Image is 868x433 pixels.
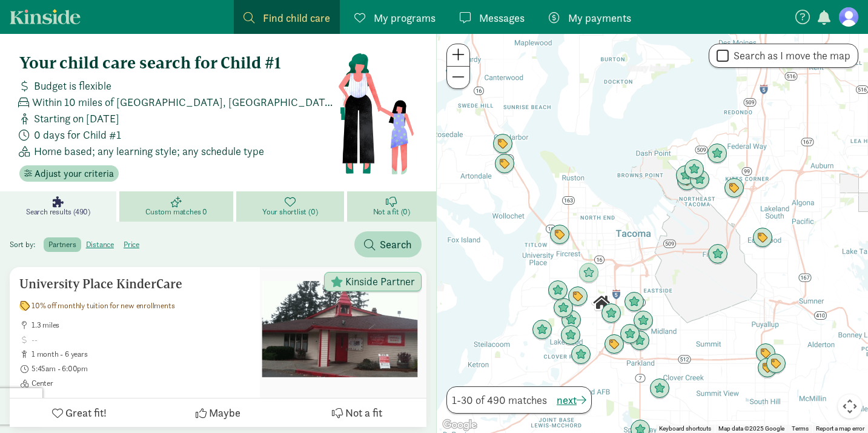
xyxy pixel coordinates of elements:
[684,159,704,180] div: Click to see details
[633,311,654,331] div: Click to see details
[347,191,437,222] a: Not a fit (0)
[26,207,90,217] span: Search results (490)
[34,143,264,159] span: Home based; any learning style; any schedule type
[119,191,236,222] a: Custom matches 0
[452,392,547,408] span: 1-30 of 490 matches
[288,398,426,427] button: Not a fit
[354,231,422,257] button: Search
[675,165,696,186] div: Click to see details
[707,244,728,265] div: Click to see details
[380,236,412,253] span: Search
[209,405,240,421] span: Maybe
[19,53,337,73] h4: Your child care search for Child #1
[34,127,121,143] span: 0 days for Child #1
[440,417,480,433] a: Open this area in Google Maps (opens a new window)
[10,9,81,24] a: Kinside
[81,237,119,252] label: distance
[560,325,581,346] div: Click to see details
[549,225,570,245] div: Click to see details
[816,425,864,432] a: Report a map error
[34,110,119,127] span: Starting on [DATE]
[236,191,347,222] a: Your shortlist (0)
[568,286,588,307] div: Click to see details
[620,324,640,345] div: Click to see details
[44,237,81,252] label: partners
[532,320,552,340] div: Click to see details
[718,425,784,432] span: Map data ©2025 Google
[374,10,436,26] span: My programs
[32,94,337,110] span: Within 10 miles of [GEOGRAPHIC_DATA], [GEOGRAPHIC_DATA] 98409
[31,349,250,359] span: 1 month - 6 years
[604,334,624,355] div: Click to see details
[34,78,111,94] span: Budget is flexible
[568,10,631,26] span: My payments
[31,301,174,311] span: 10% off monthly tuition for new enrollments
[31,320,250,330] span: 1.3 miles
[578,263,599,283] div: Click to see details
[10,398,148,427] button: Great fit!
[629,331,650,351] div: Click to see details
[755,343,776,364] div: Click to see details
[345,405,382,421] span: Not a fit
[838,394,862,418] button: Map camera controls
[707,144,727,164] div: Click to see details
[19,165,119,182] button: Adjust your criteria
[792,425,809,432] a: Terms (opens in new tab)
[689,170,710,190] div: Click to see details
[752,228,773,248] div: Click to see details
[557,392,586,408] button: next
[263,10,330,26] span: Find child care
[31,378,250,388] span: Center
[65,405,107,421] span: Great fit!
[766,354,786,374] div: Click to see details
[148,398,287,427] button: Maybe
[649,378,670,399] div: Click to see details
[10,239,42,250] span: Sort by:
[19,277,250,291] h5: University Place KinderCare
[561,310,581,331] div: Click to see details
[494,154,515,174] div: Click to see details
[119,237,144,252] label: price
[659,425,711,433] button: Keyboard shortcuts
[548,280,568,301] div: Click to see details
[440,417,480,433] img: Google
[677,171,697,191] div: Click to see details
[553,298,574,319] div: Click to see details
[492,134,513,154] div: Click to see details
[724,178,744,199] div: Click to see details
[345,276,415,287] span: Kinside Partner
[31,364,250,374] span: 5:45am - 6:00pm
[601,303,621,324] div: Click to see details
[729,48,850,63] label: Search as I move the map
[262,207,317,217] span: Your shortlist (0)
[145,207,207,217] span: Custom matches 0
[591,293,612,313] div: Click to see details
[624,292,644,312] div: Click to see details
[479,10,525,26] span: Messages
[757,358,778,378] div: Click to see details
[35,167,114,181] span: Adjust your criteria
[571,345,591,365] div: Click to see details
[373,207,410,217] span: Not a fit (0)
